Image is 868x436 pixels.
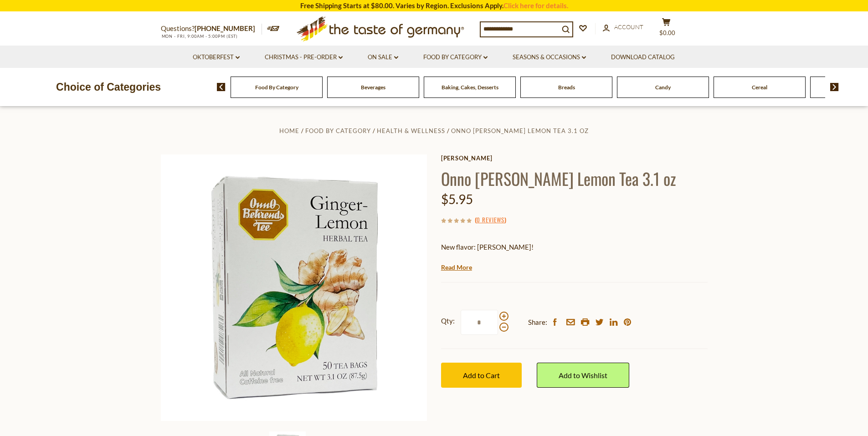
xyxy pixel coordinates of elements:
a: Home [279,127,299,134]
a: Click here for details. [503,1,568,10]
p: New flavor: [PERSON_NAME]! [441,241,708,253]
p: Questions? [161,23,262,35]
a: 0 Reviews [477,215,504,225]
a: Food By Category [255,84,298,91]
input: Qty: [461,310,498,335]
strong: Qty: [441,315,455,327]
a: Breads [558,84,575,91]
a: Seasons & Occasions [513,52,586,62]
h1: Onno [PERSON_NAME] Lemon Tea 3.1 oz [441,168,708,189]
a: Cereal [752,84,767,91]
a: Beverages [361,84,385,91]
a: Food By Category [423,52,488,62]
a: [PHONE_NUMBER] [195,24,255,32]
span: Add to Cart [463,371,500,380]
a: Onno [PERSON_NAME] Lemon Tea 3.1 oz [451,127,589,134]
a: [PERSON_NAME] [441,154,708,162]
a: Food By Category [305,127,371,134]
img: Onno Behrends Ginger Lemon Tea [161,154,427,421]
img: previous arrow [217,83,226,91]
span: $0.00 [659,29,675,36]
a: Add to Wishlist [537,363,629,388]
a: Download Catalog [611,52,675,62]
a: On Sale [368,52,398,62]
a: Health & Wellness [377,127,445,134]
a: Account [603,22,643,32]
a: Oktoberfest [193,52,240,62]
span: Account [614,23,643,31]
button: $0.00 [653,18,680,41]
span: Share: [528,317,547,328]
a: Christmas - PRE-ORDER [265,52,343,62]
span: $5.95 [441,191,473,207]
button: Add to Cart [441,363,522,388]
a: Read More [441,263,472,272]
a: Candy [655,84,671,91]
p: [PERSON_NAME] is noted as all natural, herbal tea which is also caffeine free. [441,260,708,271]
a: Baking, Cakes, Desserts [442,84,498,91]
span: MON - FRI, 9:00AM - 5:00PM (EST) [161,34,238,39]
span: ( ) [475,215,506,224]
img: next arrow [830,83,839,91]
